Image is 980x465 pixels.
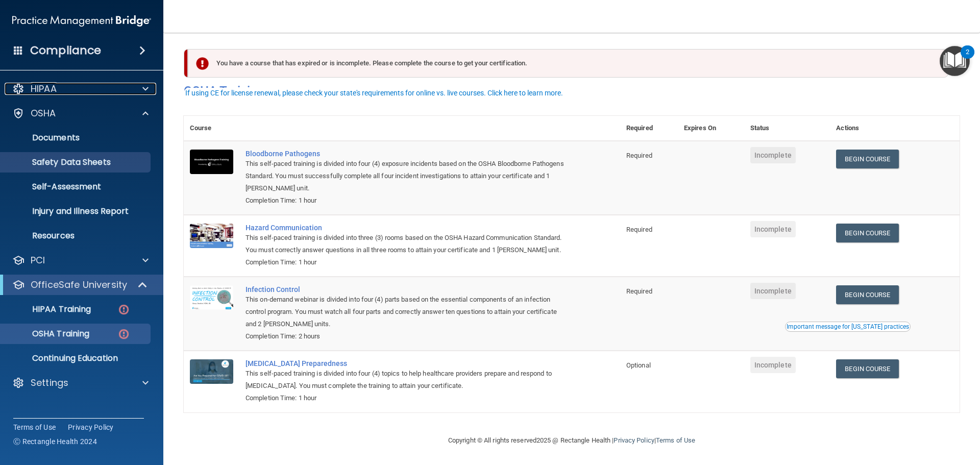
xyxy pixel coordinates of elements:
[246,232,569,256] div: This self-paced training is divided into three (3) rooms based on the OSHA Hazard Communication S...
[750,283,796,299] span: Incomplete
[7,182,146,192] p: Self-Assessment
[246,224,569,232] a: Hazard Communication
[626,152,652,159] span: Required
[246,359,569,368] a: [MEDICAL_DATA] Preparedness
[744,116,830,141] th: Status
[31,254,45,266] p: PCI
[750,221,796,237] span: Incomplete
[31,107,56,119] p: OSHA
[836,285,898,304] a: Begin Course
[966,52,969,65] div: 2
[184,116,239,141] th: Course
[7,329,89,339] p: OSHA Training
[246,285,569,293] a: Infection Control
[678,116,744,141] th: Expires On
[12,279,148,291] a: OfficeSafe University
[246,194,569,207] div: Completion Time: 1 hour
[13,436,97,447] span: Ⓒ Rectangle Health 2024
[246,158,569,194] div: This self-paced training is divided into four (4) exposure incidents based on the OSHA Bloodborne...
[940,46,970,76] button: Open Resource Center, 2 new notifications
[246,150,569,158] a: Bloodborne Pathogens
[246,330,569,342] div: Completion Time: 2 hours
[68,422,114,432] a: Privacy Policy
[31,377,68,389] p: Settings
[620,116,678,141] th: Required
[246,293,569,330] div: This on-demand webinar is divided into four (4) parts based on the essential components of an inf...
[188,49,948,78] div: You have a course that has expired or is incomplete. Please complete the course to get your certi...
[787,324,909,330] div: Important message for [US_STATE] practices
[626,226,652,233] span: Required
[12,107,149,119] a: OSHA
[7,206,146,216] p: Injury and Illness Report
[785,322,911,332] button: Read this if you are a dental practitioner in the state of CA
[7,353,146,363] p: Continuing Education
[12,377,149,389] a: Settings
[830,116,960,141] th: Actions
[12,254,149,266] a: PCI
[184,88,565,98] button: If using CE for license renewal, please check your state's requirements for online vs. live cours...
[750,147,796,163] span: Incomplete
[626,361,651,369] span: Optional
[614,436,654,444] a: Privacy Policy
[246,392,569,404] div: Completion Time: 1 hour
[385,424,758,457] div: Copyright © All rights reserved 2025 @ Rectangle Health | |
[626,287,652,295] span: Required
[31,83,57,95] p: HIPAA
[196,57,209,70] img: exclamation-circle-solid-danger.72ef9ffc.png
[7,157,146,167] p: Safety Data Sheets
[836,359,898,378] a: Begin Course
[117,328,130,340] img: danger-circle.6113f641.png
[656,436,695,444] a: Terms of Use
[7,231,146,241] p: Resources
[246,256,569,268] div: Completion Time: 1 hour
[836,150,898,168] a: Begin Course
[13,422,56,432] a: Terms of Use
[7,133,146,143] p: Documents
[246,368,569,392] div: This self-paced training is divided into four (4) topics to help healthcare providers prepare and...
[184,84,960,98] h4: OSHA Training
[185,89,563,96] div: If using CE for license renewal, please check your state's requirements for online vs. live cours...
[12,11,151,31] img: PMB logo
[836,224,898,242] a: Begin Course
[117,303,130,316] img: danger-circle.6113f641.png
[750,357,796,373] span: Incomplete
[7,304,91,314] p: HIPAA Training
[12,83,149,95] a: HIPAA
[31,279,127,291] p: OfficeSafe University
[30,43,101,58] h4: Compliance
